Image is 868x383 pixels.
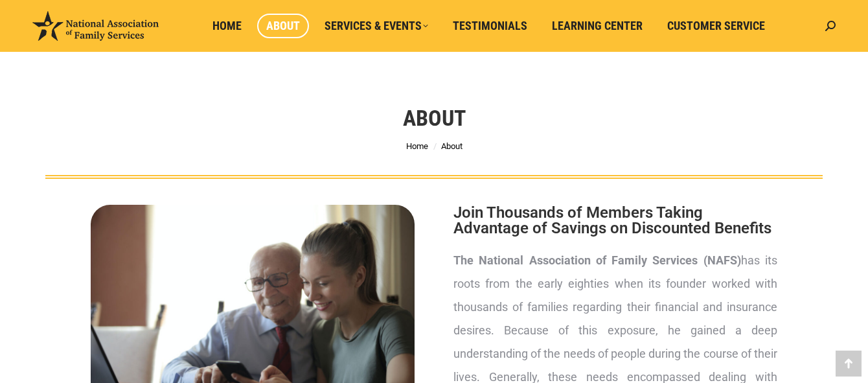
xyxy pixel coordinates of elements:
a: Customer Service [658,14,774,38]
span: About [441,141,463,151]
img: National Association of Family Services [32,11,159,41]
span: Learning Center [552,19,643,33]
a: Home [406,141,428,151]
a: Learning Center [543,14,652,38]
a: Testimonials [444,14,536,38]
span: Home [212,19,242,33]
a: About [257,14,309,38]
strong: The National Association of Family Services (NAFS) [453,253,741,267]
span: About [266,19,300,33]
span: Testimonials [453,19,527,33]
span: Customer Service [667,19,765,33]
h2: Join Thousands of Members Taking Advantage of Savings on Discounted Benefits [453,205,777,236]
span: Services & Events [325,19,428,33]
a: Home [203,14,251,38]
h1: About [403,104,466,132]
